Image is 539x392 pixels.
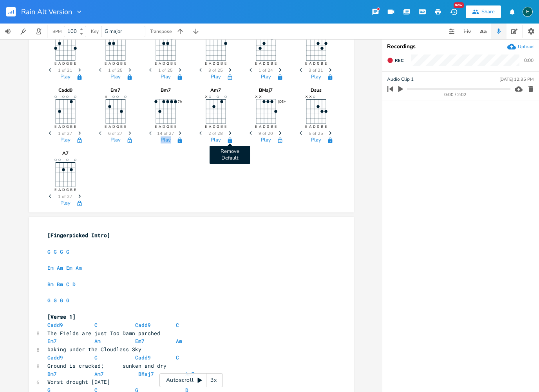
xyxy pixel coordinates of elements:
[58,187,61,192] text: A
[208,131,223,136] span: 2 of 28
[54,61,56,66] text: E
[320,124,323,129] text: B
[66,124,69,129] text: G
[196,88,235,93] div: Am7
[108,124,111,129] text: A
[176,321,179,328] span: C
[60,137,71,144] button: Play
[105,93,107,100] text: ×
[384,54,407,67] button: Rec
[216,124,219,129] text: G
[74,187,76,192] text: E
[311,137,321,144] button: Play
[94,321,98,328] span: C
[208,124,211,129] text: A
[58,68,72,73] span: 1 of 21
[47,378,110,385] span: Worst drought [DATE]
[297,88,336,93] div: Dsus
[395,58,403,64] span: Rec
[57,264,63,271] span: Am
[120,61,122,66] text: B
[146,88,185,93] div: Bm7
[324,61,326,66] text: E
[47,248,51,255] span: G
[57,281,63,288] span: Bm
[47,354,63,361] span: Cadd9
[161,74,171,81] button: Play
[224,124,226,129] text: E
[58,194,72,199] span: 1 of 27
[262,61,265,66] text: D
[154,124,156,129] text: E
[47,321,63,328] span: Cadd9
[112,124,115,129] text: D
[208,61,211,66] text: A
[66,248,69,255] span: G
[309,61,311,66] text: A
[66,187,69,192] text: G
[138,370,154,377] span: BMaj7
[259,68,273,73] span: 1 of 24
[47,232,110,239] span: [Fingerpicked Intro]
[259,131,273,136] span: 9 of 20
[317,61,319,66] text: G
[204,124,206,129] text: E
[174,124,176,129] text: E
[66,281,69,288] span: C
[135,338,145,345] span: Em7
[481,8,495,15] div: Share
[255,61,257,66] text: E
[116,124,119,129] text: G
[446,5,461,19] button: New
[208,68,223,73] span: 3 of 25
[158,124,161,129] text: A
[222,137,238,143] button: Remove Default
[162,61,165,66] text: D
[158,68,173,73] span: 1 of 25
[154,61,156,66] text: E
[206,373,221,387] div: 3x
[170,124,172,129] text: B
[317,124,319,129] text: G
[255,124,257,129] text: E
[47,330,160,337] span: The Fields are just Too Damn parched
[46,151,85,156] div: A7
[309,124,311,129] text: A
[70,187,72,192] text: B
[309,131,323,136] span: 5 of 25
[72,281,76,288] span: D
[387,76,414,83] span: Audio Clip 1
[60,74,71,81] button: Play
[278,100,313,104] text: [DEMOGRAPHIC_DATA]
[60,248,63,255] span: G
[261,74,271,81] button: Play
[159,373,223,387] div: Autoscroll
[259,61,261,66] text: A
[47,264,54,271] span: Em
[47,370,57,377] span: Bm7
[58,124,61,129] text: A
[54,248,57,255] span: G
[58,131,72,136] span: 1 of 27
[58,61,61,66] text: A
[54,124,56,129] text: E
[305,124,307,129] text: E
[305,93,308,100] text: ×
[259,93,262,100] text: ×
[166,124,169,129] text: G
[157,131,174,136] span: 14 of 27
[21,8,72,15] span: Rain Alt Version
[262,124,265,129] text: D
[524,58,534,63] div: 0:00
[104,61,106,66] text: E
[212,61,215,66] text: D
[220,124,222,129] text: B
[523,3,533,21] button: E
[523,7,533,17] div: easlakson
[47,338,57,345] span: Em7
[135,354,151,361] span: Cadd9
[170,61,172,66] text: B
[158,61,161,66] text: A
[66,264,72,271] span: Em
[266,124,269,129] text: G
